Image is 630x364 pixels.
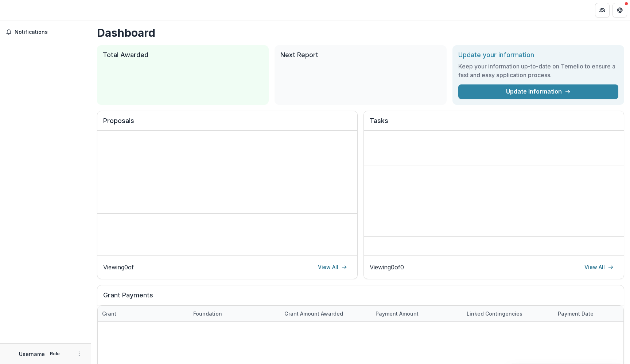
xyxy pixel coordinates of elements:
[580,261,618,273] a: View All
[314,261,351,273] a: View All
[97,26,624,39] h1: Dashboard
[103,263,134,272] p: Viewing 0 of
[370,117,618,131] h2: Tasks
[458,84,618,99] a: Update Information
[103,51,263,59] h2: Total Awarded
[15,29,85,35] span: Notifications
[19,350,45,358] p: Username
[612,3,627,17] button: Get Help
[280,51,440,59] h2: Next Report
[103,117,351,131] h2: Proposals
[48,351,62,357] p: Role
[458,51,618,59] h2: Update your information
[595,3,610,17] button: Partners
[370,263,404,272] p: Viewing 0 of 0
[3,26,88,38] button: Notifications
[103,291,618,305] h2: Grant Payments
[458,62,618,79] h3: Keep your information up-to-date on Temelio to ensure a fast and easy application process.
[75,349,83,358] button: More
